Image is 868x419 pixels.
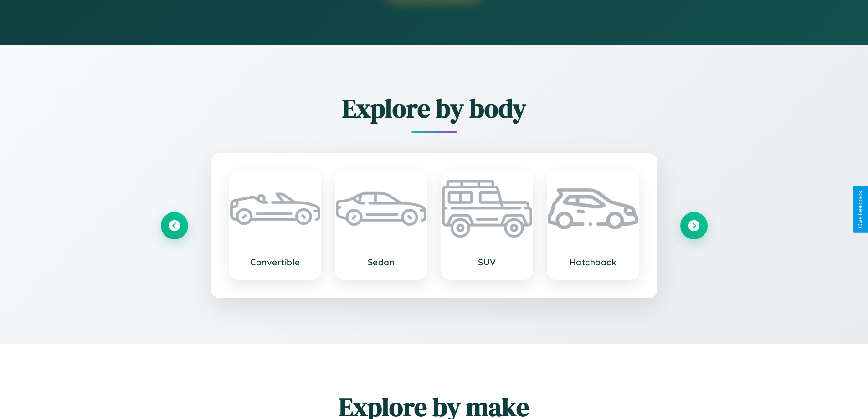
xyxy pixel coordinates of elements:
h2: Explore by body [161,91,708,126]
h3: Sedan [345,257,417,268]
h3: Convertible [239,257,312,268]
div: Give Feedback [857,191,863,228]
h3: SUV [451,257,524,268]
h3: Hatchback [557,257,629,268]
